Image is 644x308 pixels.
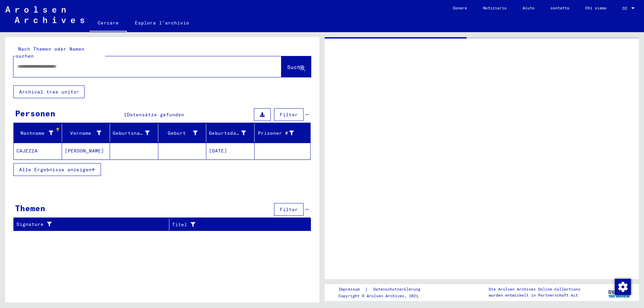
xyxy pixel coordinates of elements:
mat-cell: [PERSON_NAME] [62,143,110,159]
div: Titel [172,221,298,228]
mat-header-cell: Nachname [14,124,62,142]
div: Titel [172,219,304,230]
font: Donare [453,5,467,10]
p: Copyright © Arolsen Archives, 2021 [338,293,428,299]
button: Alle Ergebnisse anzeigen [13,163,101,176]
span: Filter [280,206,298,212]
div: Personen [15,107,55,119]
div: Modifica consenso [614,279,631,295]
button: Filter [274,203,304,216]
mat-header-cell: Vorname [62,124,110,142]
span: Alle Ergebnisse anzeigen [19,167,92,173]
button: Filter [274,108,304,121]
a: Impressum [338,286,365,293]
font: DI [623,6,627,11]
button: Archival tree units [13,85,85,98]
div: Vorname [65,130,102,137]
p: wurden entwickelt in Partnerschaft mit [489,292,580,298]
span: Datensätze gefunden [127,112,184,118]
div: Vorname [65,128,110,138]
mat-header-cell: Geburt‏ [158,124,207,142]
font: contatto [550,5,569,10]
div: | [338,286,428,293]
img: yv_logo.png [607,284,632,301]
div: Prisoner # [257,130,294,137]
mat-cell: CAJEZZA [14,143,62,159]
mat-cell: [DATE] [206,143,255,159]
mat-label: Nach Themen oder Namen suchen [16,46,85,59]
div: Geburtsdatum [209,128,254,138]
span: Suche [287,64,304,70]
div: Geburt‏ [161,128,206,138]
mat-header-cell: Geburtsname [110,124,158,142]
mat-header-cell: Prisoner # [255,124,311,142]
div: Geburt‏ [161,130,198,137]
img: Arolsen_neg.svg [5,6,84,23]
div: Prisoner # [257,128,303,138]
button: Suche [281,56,311,77]
font: Esplora l'archivio [135,20,189,26]
font: Notiziario [483,5,506,10]
div: Nachname [16,128,62,138]
font: Chi siamo [585,5,606,10]
a: Datenschutzerklärung [368,286,428,293]
mat-header-cell: Geburtsdatum [206,124,255,142]
div: Nachname [16,130,53,137]
a: Esplora l'archivio [127,15,197,31]
p: Die Arolsen Archives Online-Collections [489,286,580,292]
div: Geburtsdatum [209,130,246,137]
div: Themen [15,202,45,214]
span: Filter [280,112,298,118]
div: Geburtsname [113,130,150,137]
font: Cercare [98,20,119,26]
div: Signature [16,219,171,230]
img: Modifica consenso [615,279,631,295]
font: Aiuto [523,5,534,10]
span: 1 [124,112,127,118]
div: Signature [16,221,164,228]
a: Cercare [90,15,127,32]
div: Geburtsname [113,128,158,138]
